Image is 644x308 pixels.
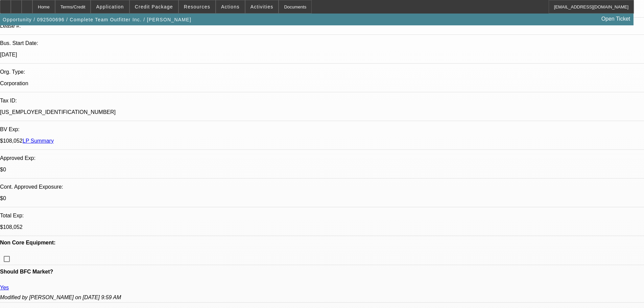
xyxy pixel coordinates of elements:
span: Resources [184,4,210,9]
button: Application [91,0,129,13]
button: Actions [216,0,245,13]
span: Opportunity / 092500696 / Complete Team Outfitter Inc. / [PERSON_NAME] [3,17,191,22]
a: Open Ticket [599,13,633,25]
button: Credit Package [130,0,178,13]
span: Credit Package [135,4,173,9]
a: LP Summary [23,138,54,144]
span: Activities [251,4,273,9]
span: Application [96,4,124,9]
span: Actions [221,4,240,9]
button: Activities [245,0,279,13]
button: Resources [179,0,215,13]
